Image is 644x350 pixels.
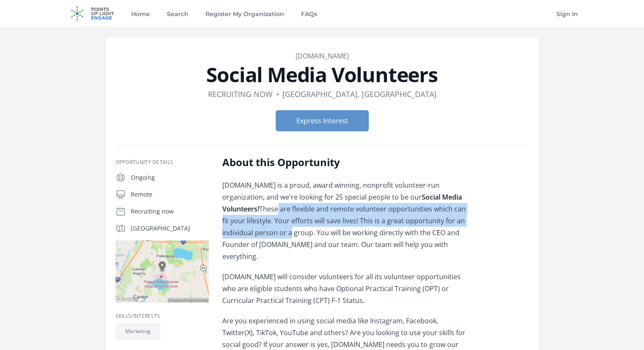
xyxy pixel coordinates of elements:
[116,323,160,340] li: Marketing
[116,159,209,166] h3: Opportunity Details
[276,88,279,100] div: •
[208,88,273,100] dd: Recruiting now
[116,240,209,303] img: Map
[222,179,470,262] p: [DOMAIN_NAME] is a proud, award winning, nonprofit volunteer-run organization, and we're looking ...
[222,156,470,169] h2: About this Opportunity
[116,64,529,85] h1: Social Media Volunteers
[116,313,209,319] h3: Skills/Interests
[222,271,470,306] p: [DOMAIN_NAME] will consider volunteers for all its volunteer opportunities who are eligible stude...
[131,190,209,199] p: Remote
[296,51,349,61] a: [DOMAIN_NAME]
[131,173,209,182] p: Ongoing
[131,207,209,216] p: Recruiting now
[276,110,369,131] button: Express Interest
[282,88,437,100] dd: [GEOGRAPHIC_DATA], [GEOGRAPHIC_DATA]
[131,224,209,233] p: [GEOGRAPHIC_DATA]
